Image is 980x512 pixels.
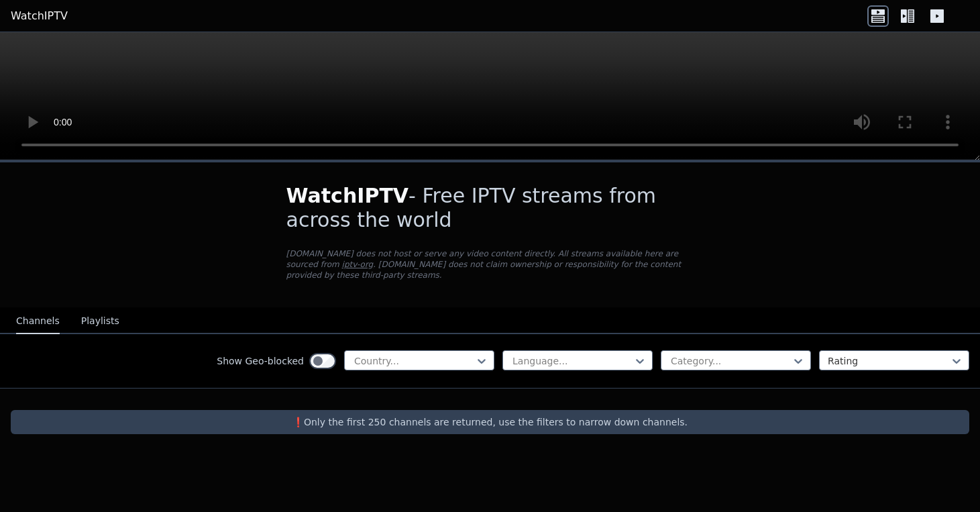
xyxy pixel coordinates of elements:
a: WatchIPTV [11,8,68,24]
label: Show Geo-blocked [217,354,304,368]
p: ❗️Only the first 250 channels are returned, use the filters to narrow down channels. [16,415,964,429]
button: Playlists [81,309,119,334]
p: [DOMAIN_NAME] does not host or serve any video content directly. All streams available here are s... [286,248,694,280]
span: WatchIPTV [286,184,409,207]
button: Channels [16,309,60,334]
a: iptv-org [342,260,374,269]
h1: - Free IPTV streams from across the world [286,184,694,232]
